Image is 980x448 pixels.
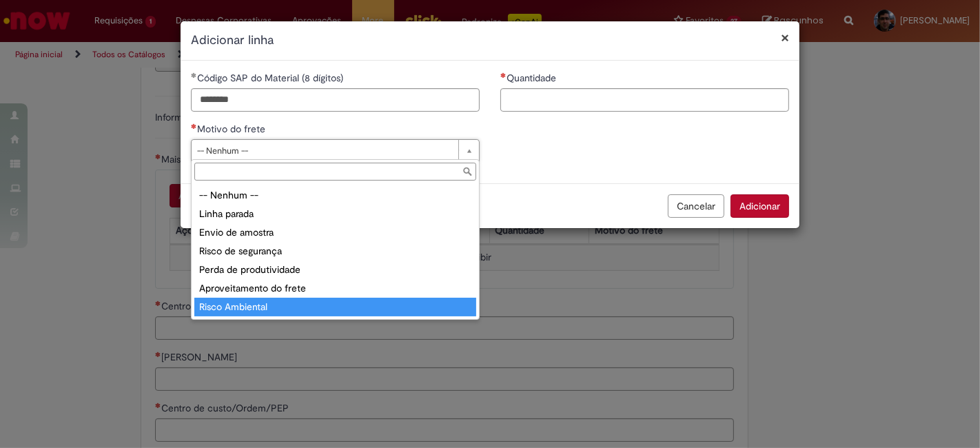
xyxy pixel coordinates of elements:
div: Risco Ambiental [194,298,476,316]
div: Risco de segurança [194,242,476,261]
div: -- Nenhum -- [194,186,476,205]
ul: Motivo do frete [192,183,479,319]
div: Linha parada [194,205,476,223]
div: Perda de produtividade [194,261,476,279]
div: Envio de amostra [194,223,476,242]
div: Aproveitamento do frete [194,279,476,298]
